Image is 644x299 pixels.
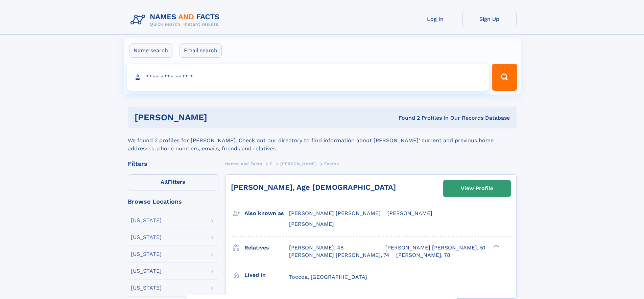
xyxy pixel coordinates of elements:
div: [US_STATE] [131,268,162,274]
button: Search Button [492,64,517,91]
div: Filters [128,161,218,167]
span: [PERSON_NAME] [280,161,316,166]
a: Log In [408,11,462,27]
span: [PERSON_NAME] [PERSON_NAME] [289,210,381,216]
span: Easton [324,161,339,166]
div: [US_STATE] [131,218,162,223]
label: Name search [129,43,172,58]
div: ❯ [492,244,500,248]
h1: [PERSON_NAME] [135,113,303,122]
a: S [270,159,273,168]
div: [US_STATE] [131,235,162,240]
span: [PERSON_NAME] [387,210,432,216]
a: [PERSON_NAME] [PERSON_NAME], 51 [385,244,485,251]
input: search input [127,64,489,91]
span: [PERSON_NAME] [289,221,334,227]
a: [PERSON_NAME] [PERSON_NAME], 74 [289,251,389,259]
h3: Lived in [244,269,289,281]
div: Found 2 Profiles In Our Records Database [303,114,510,122]
img: Logo Names and Facts [128,11,225,29]
label: Email search [180,43,222,58]
h3: Also known as [244,208,289,219]
label: Filters [128,174,218,190]
a: [PERSON_NAME], Age [DEMOGRAPHIC_DATA] [231,183,396,191]
div: [US_STATE] [131,285,162,291]
div: [US_STATE] [131,251,162,257]
div: View Profile [461,181,493,196]
a: View Profile [444,180,510,197]
div: Browse Locations [128,199,218,205]
span: S [270,161,273,166]
a: [PERSON_NAME] [280,159,316,168]
a: [PERSON_NAME], 78 [396,251,450,259]
a: Sign Up [462,11,517,27]
a: Names and Facts [225,159,262,168]
span: Toccoa, [GEOGRAPHIC_DATA] [289,274,367,280]
div: We found 2 profiles for [PERSON_NAME]. Check out our directory to find information about [PERSON_... [128,128,517,153]
span: All [161,179,168,185]
h3: Relatives [244,242,289,253]
a: [PERSON_NAME], 48 [289,244,344,251]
